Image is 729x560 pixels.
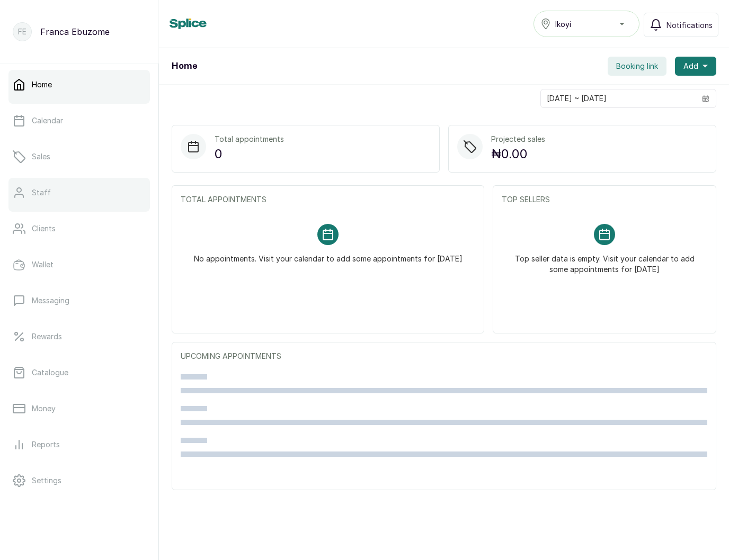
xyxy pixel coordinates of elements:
[215,144,284,164] p: 0
[8,502,150,531] a: Support
[8,466,150,495] a: Settings
[8,250,150,279] a: Wallet
[32,259,54,270] p: Wallet
[8,430,150,459] a: Reports
[8,70,150,100] a: Home
[40,25,110,38] p: Franca Ebuzome
[534,11,639,37] button: Ikoyi
[181,194,475,205] p: TOTAL APPOINTMENTS
[8,106,150,136] a: Calendar
[8,178,150,207] a: Staff
[194,245,463,264] p: No appointments. Visit your calendar to add some appointments for [DATE]
[215,134,284,144] p: Total appointments
[608,57,666,76] button: Booking link
[32,187,51,198] p: Staff
[32,511,61,522] p: Support
[32,331,62,342] p: Rewards
[32,79,52,90] p: Home
[18,26,26,37] p: FE
[32,295,69,306] p: Messaging
[502,194,707,205] p: TOP SELLERS
[491,144,545,164] p: ₦0.00
[491,134,545,144] p: Projected sales
[666,20,713,31] span: Notifications
[32,367,68,378] p: Catalogue
[8,394,150,423] a: Money
[514,245,695,275] p: Top seller data is empty. Visit your calendar to add some appointments for [DATE]
[702,95,709,102] svg: calendar
[8,142,150,171] a: Sales
[675,57,716,76] button: Add
[644,13,718,37] button: Notifications
[8,214,150,243] a: Clients
[541,89,696,107] input: Select date
[172,60,197,73] h1: Home
[32,439,60,450] p: Reports
[683,61,698,71] span: Add
[32,115,63,126] p: Calendar
[181,351,707,362] p: UPCOMING APPOINTMENTS
[32,223,56,234] p: Clients
[8,286,150,315] a: Messaging
[32,151,50,162] p: Sales
[32,475,61,486] p: Settings
[616,61,658,71] span: Booking link
[32,403,56,414] p: Money
[555,19,571,30] span: Ikoyi
[8,322,150,351] a: Rewards
[8,358,150,387] a: Catalogue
